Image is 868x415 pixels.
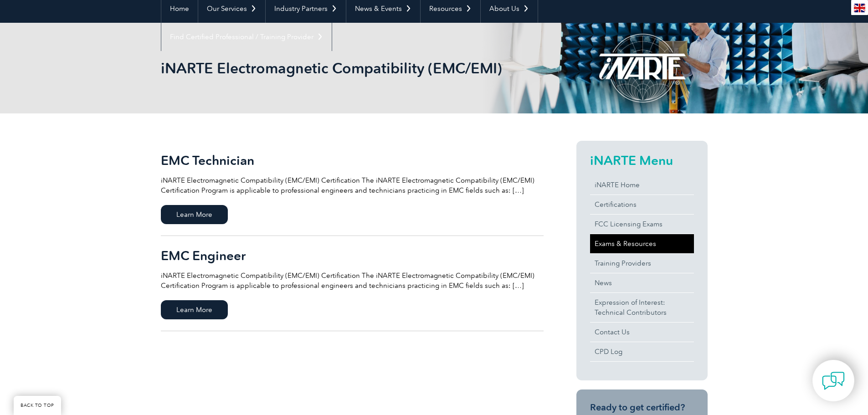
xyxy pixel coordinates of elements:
[161,23,332,51] a: Find Certified Professional / Training Provider
[822,369,845,392] img: contact-chat.png
[590,293,694,322] a: Expression of Interest:Technical Contributors
[161,248,544,263] h2: EMC Engineer
[590,342,694,361] a: CPD Log
[161,153,544,168] h2: EMC Technician
[590,175,694,195] a: iNARTE Home
[590,234,694,253] a: Exams & Resources
[14,396,61,415] a: BACK TO TOP
[161,300,228,319] span: Learn More
[161,205,228,224] span: Learn More
[590,215,694,234] a: FCC Licensing Exams
[161,236,544,331] a: EMC Engineer iNARTE Electromagnetic Compatibility (EMC/EMI) Certification The iNARTE Electromagne...
[590,254,694,273] a: Training Providers
[854,4,865,12] img: en
[590,402,694,413] h3: Ready to get certified?
[161,271,544,291] p: iNARTE Electromagnetic Compatibility (EMC/EMI) Certification The iNARTE Electromagnetic Compatibi...
[590,195,694,214] a: Certifications
[590,273,694,292] a: News
[590,153,694,168] h2: iNARTE Menu
[161,141,544,236] a: EMC Technician iNARTE Electromagnetic Compatibility (EMC/EMI) Certification The iNARTE Electromag...
[161,59,511,77] h1: iNARTE Electromagnetic Compatibility (EMC/EMI)
[161,175,544,195] p: iNARTE Electromagnetic Compatibility (EMC/EMI) Certification The iNARTE Electromagnetic Compatibi...
[590,323,694,342] a: Contact Us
